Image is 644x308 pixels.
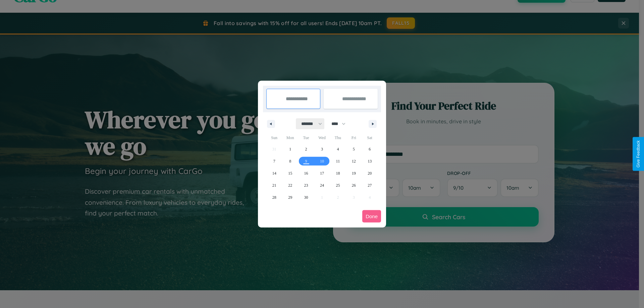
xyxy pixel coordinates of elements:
[266,167,282,179] button: 14
[282,179,298,191] button: 22
[298,167,314,179] button: 16
[272,167,276,179] span: 14
[266,179,282,191] button: 21
[314,143,330,155] button: 3
[362,155,378,167] button: 13
[337,143,339,155] span: 4
[266,191,282,203] button: 28
[368,179,372,191] span: 27
[336,155,340,167] span: 11
[346,155,362,167] button: 12
[298,143,314,155] button: 2
[362,210,381,223] button: Done
[314,132,330,143] span: Wed
[282,143,298,155] button: 1
[314,155,330,167] button: 10
[368,155,372,167] span: 13
[330,143,346,155] button: 4
[272,191,276,203] span: 28
[320,179,324,191] span: 24
[352,167,356,179] span: 19
[352,155,356,167] span: 12
[330,167,346,179] button: 18
[298,155,314,167] button: 9
[362,167,378,179] button: 20
[362,132,378,143] span: Sat
[288,191,292,203] span: 29
[282,167,298,179] button: 15
[282,155,298,167] button: 8
[272,179,276,191] span: 21
[369,143,371,155] span: 6
[346,179,362,191] button: 26
[346,143,362,155] button: 5
[282,191,298,203] button: 29
[298,179,314,191] button: 23
[305,143,307,155] span: 2
[298,191,314,203] button: 30
[330,155,346,167] button: 11
[330,179,346,191] button: 25
[320,167,324,179] span: 17
[288,179,292,191] span: 22
[314,167,330,179] button: 17
[273,155,275,167] span: 7
[298,132,314,143] span: Tue
[304,167,308,179] span: 16
[314,179,330,191] button: 24
[336,167,340,179] span: 18
[304,191,308,203] span: 30
[289,155,291,167] span: 8
[636,140,641,168] div: Give Feedback
[266,132,282,143] span: Sun
[321,143,323,155] span: 3
[304,179,308,191] span: 23
[353,143,355,155] span: 5
[289,143,291,155] span: 1
[336,179,340,191] span: 25
[320,155,324,167] span: 10
[346,167,362,179] button: 19
[352,179,356,191] span: 26
[288,167,292,179] span: 15
[282,132,298,143] span: Mon
[330,132,346,143] span: Thu
[362,143,378,155] button: 6
[346,132,362,143] span: Fri
[266,155,282,167] button: 7
[362,179,378,191] button: 27
[305,155,307,167] span: 9
[368,167,372,179] span: 20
